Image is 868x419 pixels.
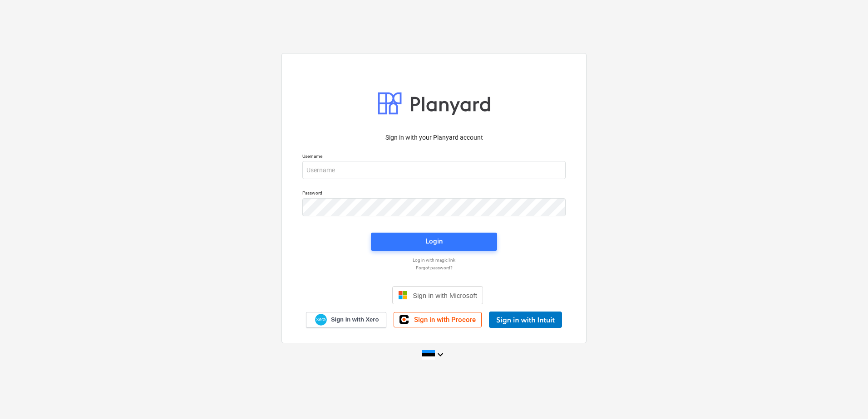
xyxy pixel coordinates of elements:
[315,314,327,326] img: Xero logo
[425,235,443,247] div: Login
[331,316,379,324] span: Sign in with Xero
[414,316,476,324] span: Sign in with Procore
[435,349,446,360] i: keyboard_arrow_down
[394,312,482,327] a: Sign in with Procore
[302,133,566,142] p: Sign in with your Planyard account
[298,257,570,263] a: Log in with magic link
[398,291,407,300] img: Microsoft logo
[298,265,570,271] a: Forgot password?
[302,190,566,198] p: Password
[371,233,497,251] button: Login
[413,292,477,299] span: Sign in with Microsoft
[306,312,387,328] a: Sign in with Xero
[302,161,566,179] input: Username
[302,153,566,161] p: Username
